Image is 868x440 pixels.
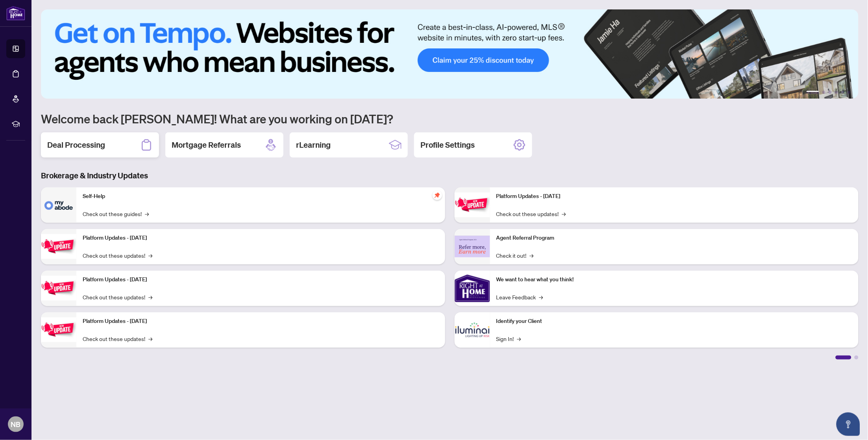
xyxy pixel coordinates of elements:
button: Open asap [837,412,860,436]
img: Self-Help [41,187,76,223]
span: pushpin [433,191,442,200]
h2: Profile Settings [420,139,475,150]
img: Slide 0 [41,9,859,99]
button: 5 [841,91,844,94]
span: → [148,251,152,260]
p: Agent Referral Program [496,234,853,242]
img: Agent Referral Program [455,236,490,257]
h2: rLearning [296,139,331,150]
img: Identify your Client [455,312,490,348]
img: We want to hear what you think! [455,271,490,306]
p: Platform Updates - [DATE] [83,234,439,242]
a: Check out these updates!→ [83,293,152,301]
img: Platform Updates - July 21, 2025 [41,276,76,301]
p: Self-Help [83,192,439,201]
span: → [148,334,152,343]
p: We want to hear what you think! [496,275,853,284]
span: → [539,293,543,301]
button: 4 [835,91,838,94]
a: Check out these updates!→ [83,251,152,260]
h1: Welcome back [PERSON_NAME]! What are you working on [DATE]? [41,111,859,126]
span: → [562,209,566,218]
span: → [145,209,149,218]
a: Check out these guides!→ [83,209,149,218]
button: 6 [848,91,851,94]
img: logo [6,6,25,20]
img: Platform Updates - July 8, 2025 [41,317,76,342]
a: Check out these updates!→ [83,334,152,343]
p: Platform Updates - [DATE] [83,317,439,326]
button: 1 [807,91,819,94]
span: → [517,334,521,343]
button: 2 [822,91,825,94]
p: Identify your Client [496,317,853,326]
a: Leave Feedback→ [496,293,543,301]
p: Platform Updates - [DATE] [83,275,439,284]
span: NB [11,419,21,430]
span: → [148,293,152,301]
p: Platform Updates - [DATE] [496,192,853,201]
img: Platform Updates - September 16, 2025 [41,234,76,259]
button: 3 [829,91,832,94]
span: → [530,251,534,260]
h3: Brokerage & Industry Updates [41,170,859,181]
a: Sign In!→ [496,334,521,343]
h2: Mortgage Referrals [172,139,241,150]
a: Check out these updates!→ [496,209,566,218]
a: Check it out!→ [496,251,534,260]
img: Platform Updates - June 23, 2025 [455,192,490,217]
h2: Deal Processing [47,139,105,150]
